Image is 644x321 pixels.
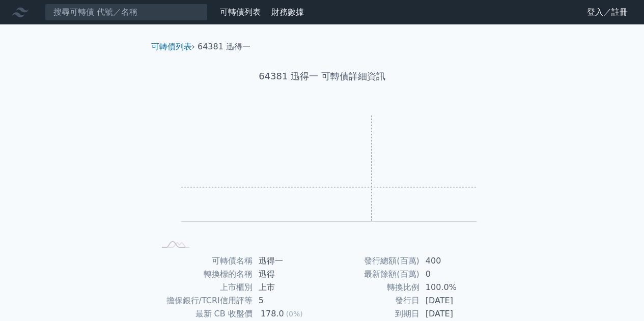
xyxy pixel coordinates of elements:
[253,254,322,268] td: 迅得一
[155,254,253,268] td: 可轉債名稱
[198,41,250,53] li: 64381 迅得一
[259,307,286,320] div: 178.0
[322,254,419,268] td: 發行總額(百萬)
[143,69,501,83] h1: 64381 迅得一 可轉債詳細資訊
[271,7,304,17] a: 財務數據
[419,254,489,268] td: 400
[579,4,636,20] a: 登入／註冊
[419,294,489,307] td: [DATE]
[322,268,419,281] td: 最新餘額(百萬)
[220,7,261,17] a: 可轉債列表
[286,310,303,318] span: (0%)
[419,268,489,281] td: 0
[419,307,489,320] td: [DATE]
[322,281,419,294] td: 轉換比例
[151,41,195,53] li: ›
[419,281,489,294] td: 100.0%
[253,268,322,281] td: 迅得
[253,281,322,294] td: 上市
[151,42,192,51] a: 可轉債列表
[172,115,477,237] g: Chart
[322,294,419,307] td: 發行日
[45,4,208,21] input: 搜尋可轉債 代號／名稱
[322,307,419,320] td: 到期日
[253,294,322,307] td: 5
[155,281,253,294] td: 上市櫃別
[155,268,253,281] td: 轉換標的名稱
[155,294,253,307] td: 擔保銀行/TCRI信用評等
[155,307,253,320] td: 最新 CB 收盤價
